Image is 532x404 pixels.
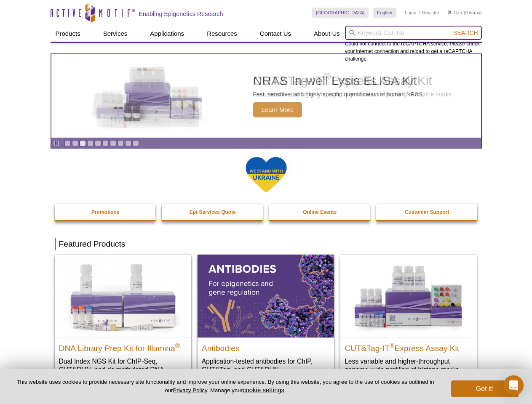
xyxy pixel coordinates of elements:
[198,255,334,337] img: All Antibodies
[85,67,211,125] img: NRAS In-well Lysis ELISA Kit
[390,342,395,349] sup: ®
[340,255,477,382] a: CUT&Tag-IT® Express Assay Kit CUT&Tag-IT®Express Assay Kit Less variable and higher-throughput ge...
[55,204,157,220] a: Promotions
[55,255,191,337] img: DNA Library Prep Kit for Illumina
[345,357,473,374] p: Less variable and higher-throughput genome-wide profiling of histone marks​.
[13,378,437,394] p: This website uses cookies to provide necessary site functionality and improve your online experie...
[51,54,481,138] article: NRAS In-well Lysis ELISA Kit
[345,340,473,353] h2: CUT&Tag-IT Express Assay Kit
[80,140,86,146] a: Go to slide 3
[72,140,78,146] a: Go to slide 2
[202,26,242,42] a: Resources
[453,29,478,36] span: Search
[162,204,264,220] a: Epi-Services Quote
[173,387,207,393] a: Privacy Policy
[345,26,482,63] div: Could not connect to the reCAPTCHA service. Please check your internet connection and reload to g...
[422,10,439,16] a: Register
[405,10,416,16] a: Login
[451,380,519,397] button: Got it!
[198,255,334,382] a: All Antibodies Antibodies Application-tested antibodies for ChIP, CUT&Tag, and CUT&RUN.
[405,209,449,215] strong: Customer Support
[345,26,482,40] input: Keyword, Cat. No.
[255,26,296,42] a: Contact Us
[253,90,425,98] p: Fast, sensitive, and highly specific quantification of human NRAS.
[202,340,330,353] h2: Antibodies
[269,204,371,220] a: Online Events
[503,375,524,396] div: Open Intercom Messenger
[245,156,287,194] img: We Stand With Ukraine
[139,10,223,18] h2: Enabling Epigenetics Research
[110,140,116,146] a: Go to slide 7
[190,209,236,215] strong: Epi-Services Quote
[91,209,120,215] strong: Promotions
[55,238,478,250] h2: Featured Products
[312,8,369,18] a: [GEOGRAPHIC_DATA]
[51,54,481,138] a: NRAS In-well Lysis ELISA Kit NRAS In-well Lysis ELISA Kit Fast, sensitive, and highly specific qu...
[87,140,94,146] a: Go to slide 4
[55,255,191,391] a: DNA Library Prep Kit for Illumina DNA Library Prep Kit for Illumina® Dual Index NGS Kit for ChIP-...
[59,357,187,383] p: Dual Index NGS Kit for ChIP-Seq, CUT&RUN, and ds methylated DNA assays.
[202,357,330,374] p: Application-tested antibodies for ChIP, CUT&Tag, and CUT&RUN.
[98,26,133,42] a: Services
[448,10,462,16] a: Cart
[419,8,420,18] li: |
[448,10,452,14] img: Your Cart
[451,29,480,37] button: Search
[309,26,345,42] a: About Us
[64,140,71,146] a: Go to slide 1
[253,74,425,87] h2: NRAS In-well Lysis ELISA Kit
[53,140,59,146] a: Toggle autoplay
[448,8,482,18] li: (0 items)
[373,8,396,18] a: English
[51,26,86,42] a: Products
[59,340,187,353] h2: DNA Library Prep Kit for Illumina
[340,255,477,337] img: CUT&Tag-IT® Express Assay Kit
[118,140,124,146] a: Go to slide 8
[125,140,131,146] a: Go to slide 9
[95,140,101,146] a: Go to slide 5
[102,140,109,146] a: Go to slide 6
[253,102,302,117] span: Learn More
[133,140,139,146] a: Go to slide 10
[376,204,478,220] a: Customer Support
[303,209,337,215] strong: Online Events
[145,26,189,42] a: Applications
[175,342,180,349] sup: ®
[243,386,284,393] button: cookie settings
